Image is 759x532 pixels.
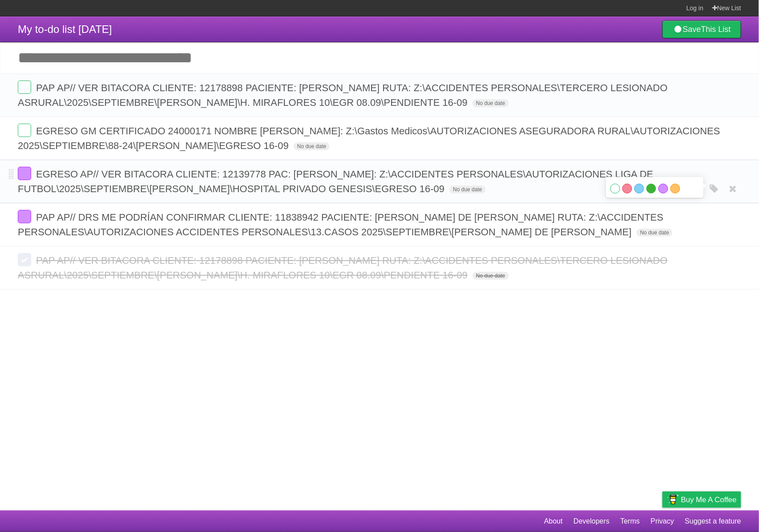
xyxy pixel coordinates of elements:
span: PAP AP// VER BITACORA CLIENTE: 12178898 PACIENTE: [PERSON_NAME] RUTA: Z:\ACCIDENTES PERSONALES\TE... [18,82,668,108]
a: Privacy [651,513,674,530]
label: Done [18,81,31,94]
span: EGRESO AP// VER BITACORA CLIENTE: 12139778 PAC: [PERSON_NAME]: Z:\ACCIDENTES PERSONALES\AUTORIZAC... [18,169,654,194]
span: No due date [449,185,485,193]
span: PAP AP// DRS ME PODRÍAN CONFIRMAR CLIENTE: 11838942 PACIENTE: [PERSON_NAME] DE [PERSON_NAME] RUTA... [18,212,664,238]
label: Done [18,124,31,137]
label: Purple [658,184,668,193]
span: No due date [294,142,330,150]
label: Done [18,210,31,223]
span: My to-do list [DATE] [18,23,112,35]
span: No due date [472,99,509,107]
label: Done [18,253,31,266]
span: PAP AP// VER BITACORA CLIENTE: 12178898 PACIENTE: [PERSON_NAME] RUTA: Z:\ACCIDENTES PERSONALES\TE... [18,255,668,281]
a: Developers [573,513,610,530]
span: Buy me a coffee [681,492,737,508]
a: Buy me a coffee [662,492,741,508]
img: Buy me a coffee [667,492,679,507]
span: No due date [472,272,509,280]
label: Blue [634,184,644,193]
b: This List [701,25,731,34]
a: Suggest a feature [685,513,741,530]
a: About [544,513,563,530]
span: EGRESO GM CERTIFICADO 24000171 NOMBRE [PERSON_NAME]: Z:\Gastos Medicos\AUTORIZACIONES ASEGURADORA... [18,125,720,151]
label: White [610,184,620,193]
label: Red [622,184,632,193]
a: SaveThis List [662,20,741,38]
label: Green [646,184,656,193]
label: Orange [670,184,680,193]
a: Terms [621,513,640,530]
label: Done [18,167,31,180]
span: No due date [637,229,673,237]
